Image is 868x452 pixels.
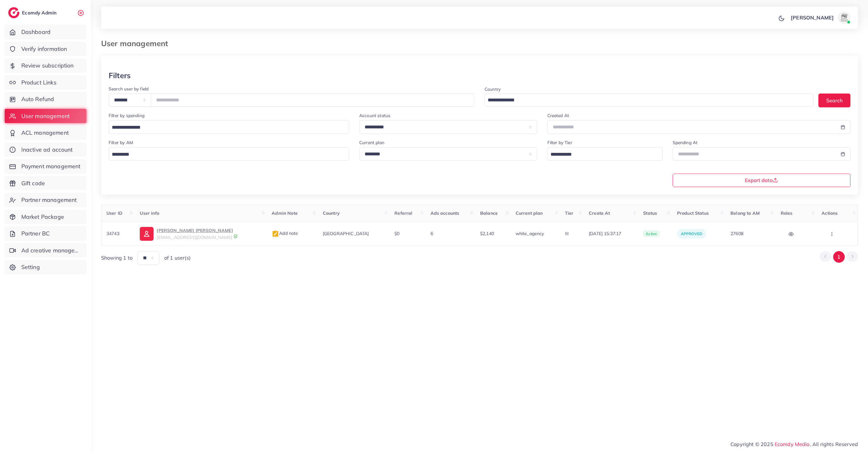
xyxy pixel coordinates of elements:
[106,210,122,216] span: User ID
[101,39,173,48] h3: User management
[547,112,569,119] label: Created At
[21,246,82,255] span: Ad creative management
[272,230,279,238] img: admin_note.cdd0b510.svg
[359,139,384,146] label: Current plan
[431,231,433,236] span: 6
[516,210,543,216] span: Current plan
[775,441,810,447] a: Ecomdy Media
[565,210,574,216] span: Tier
[5,92,86,106] a: Auto Refund
[164,254,191,261] span: of 1 user(s)
[565,231,569,236] span: III
[21,78,57,87] span: Product Links
[140,227,262,240] a: [PERSON_NAME] [PERSON_NAME][EMAIL_ADDRESS][DOMAIN_NAME]
[5,58,86,73] a: Review subscription
[110,123,341,132] input: Search for option
[486,95,805,105] input: Search for option
[480,231,494,236] span: $2,140
[5,109,86,123] a: User management
[5,126,86,140] a: ACL management
[359,112,390,119] label: Account status
[394,210,412,216] span: Referral
[21,129,69,137] span: ACL management
[101,254,133,261] span: Showing 1 to
[272,230,298,236] span: Add note
[8,7,58,18] a: logoEcomdy Admin
[5,159,86,174] a: Payment management
[21,28,51,36] span: Dashboard
[5,42,86,56] a: Verify information
[21,95,54,103] span: Auto Refund
[673,139,698,146] label: Spending At
[106,231,119,236] span: 34743
[589,230,633,237] span: [DATE] 15:37:17
[21,62,74,70] span: Review subscription
[109,112,144,119] label: Filter by spending
[109,139,133,146] label: Filter by AM
[5,210,86,224] a: Market Package
[485,94,813,106] div: Search for option
[730,231,743,236] span: 27608
[589,210,610,216] span: Create At
[516,231,544,236] span: white_agency
[21,146,73,154] span: Inactive ad account
[8,7,19,18] img: logo
[547,147,663,161] div: Search for option
[5,176,86,191] a: Gift code
[787,11,853,24] a: [PERSON_NAME]avatar
[485,86,501,92] label: Country
[730,210,760,216] span: Belong to AM
[745,178,778,183] span: Export data
[5,193,86,207] a: Partner management
[431,210,459,216] span: Ads accounts
[791,14,834,21] p: [PERSON_NAME]
[109,147,349,161] div: Search for option
[5,260,86,274] a: Setting
[21,162,81,170] span: Payment management
[681,231,702,236] span: approved
[21,179,45,187] span: Gift code
[109,71,131,80] h3: Filters
[643,210,657,216] span: Status
[140,227,154,241] img: ic-user-info.36bf1079.svg
[730,440,858,448] span: Copyright © 2025
[810,440,858,448] span: , All rights Reserved
[5,226,86,241] a: Partner BC
[480,210,498,216] span: Balance
[157,227,233,234] p: [PERSON_NAME] [PERSON_NAME]
[822,210,838,216] span: Actions
[21,229,50,238] span: Partner BC
[109,86,149,92] label: Search user by field
[5,25,86,39] a: Dashboard
[548,150,654,159] input: Search for option
[833,251,845,263] button: Go to page 1
[21,213,64,221] span: Market Package
[22,10,58,16] h2: Ecomdy Admin
[140,210,159,216] span: User info
[323,231,369,236] span: [GEOGRAPHIC_DATA]
[5,75,86,90] a: Product Links
[21,263,40,271] span: Setting
[394,231,399,236] span: $0
[21,45,67,53] span: Verify information
[781,210,793,216] span: Roles
[820,251,858,263] ul: Pagination
[21,112,70,120] span: User management
[5,143,86,157] a: Inactive ad account
[157,234,232,240] span: [EMAIL_ADDRESS][DOMAIN_NAME]
[21,196,77,204] span: Partner management
[233,234,238,239] img: 9CAL8B2pu8EFxCJHYAAAAldEVYdGRhdGU6Y3JlYXRlADIwMjItMTItMDlUMDQ6NTg6MzkrMDA6MDBXSlgLAAAAJXRFWHRkYXR...
[5,243,86,258] a: Ad creative management
[677,210,709,216] span: Product Status
[673,174,851,187] button: Export data
[818,94,850,107] button: Search
[547,139,572,146] label: Filter by Tier
[643,230,659,237] span: active
[838,11,850,24] img: avatar
[272,210,298,216] span: Admin Note
[110,150,341,159] input: Search for option
[109,120,349,134] div: Search for option
[323,210,340,216] span: Country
